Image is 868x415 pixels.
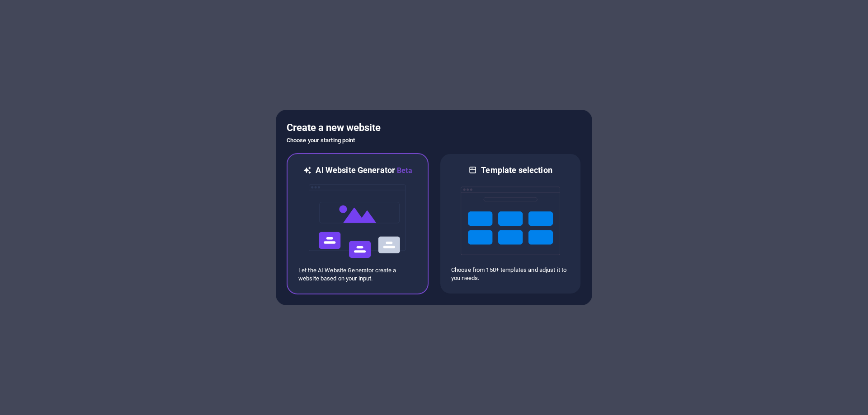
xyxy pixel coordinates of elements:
[308,176,407,266] img: ai
[481,165,552,176] h6: Template selection
[451,266,570,282] p: Choose from 150+ templates and adjust it to you needs.
[287,121,581,135] h5: Create a new website
[287,135,581,146] h6: Choose your starting point
[287,153,429,294] div: AI Website GeneratorBetaaiLet the AI Website Generator create a website based on your input.
[316,165,412,176] h6: AI Website Generator
[298,266,417,283] p: Let the AI Website Generator create a website based on your input.
[395,166,412,175] span: Beta
[439,153,581,294] div: Template selectionChoose from 150+ templates and adjust it to you needs.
